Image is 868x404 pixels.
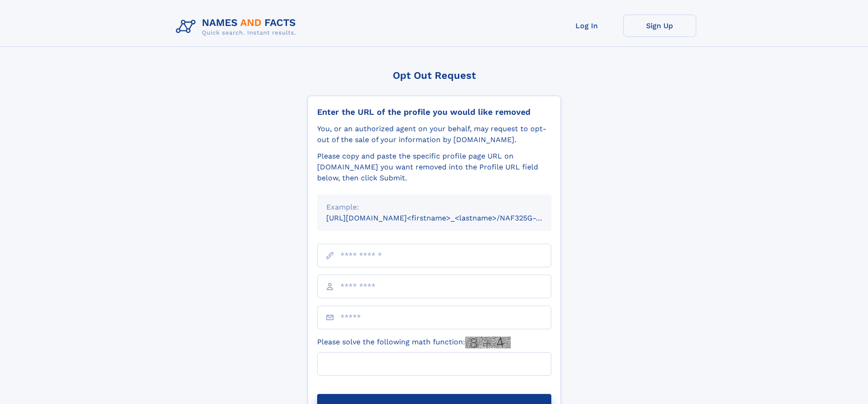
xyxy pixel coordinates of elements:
[317,123,551,145] div: You, or an authorized agent on your behalf, may request to opt-out of the sale of your informatio...
[326,202,542,213] div: Example:
[317,107,551,117] div: Enter the URL of the profile you would like removed
[308,70,561,81] div: Opt Out Request
[623,15,696,37] a: Sign Up
[172,15,303,39] img: Logo Names and Facts
[317,151,551,184] div: Please copy and paste the specific profile page URL on [DOMAIN_NAME] you want removed into the Pr...
[326,214,569,222] small: [URL][DOMAIN_NAME]<firstname>_<lastname>/NAF325G-xxxxxxxx
[317,337,511,348] label: Please solve the following math function:
[550,15,623,37] a: Log In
